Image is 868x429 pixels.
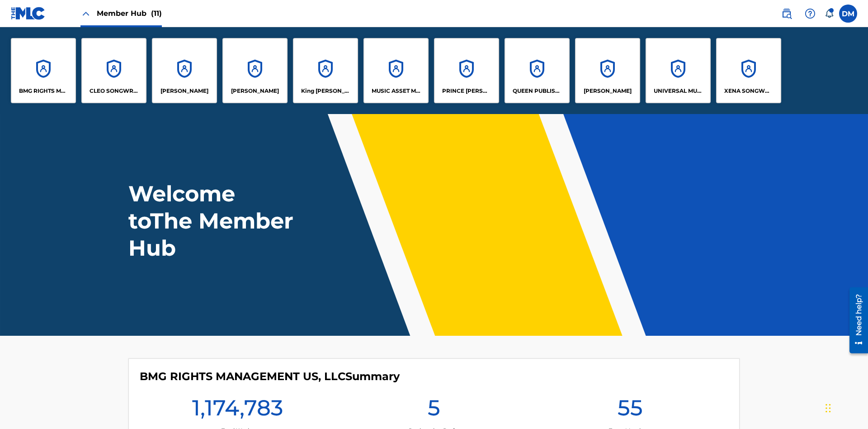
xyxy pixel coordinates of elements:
p: RONALD MCTESTERSON [584,87,632,95]
iframe: Chat Widget [823,386,868,429]
span: (11) [151,9,162,18]
a: Accounts[PERSON_NAME] [222,38,288,103]
h1: 1,174,783 [192,394,283,427]
div: Drag [826,395,831,422]
a: Public Search [778,5,796,23]
a: AccountsMUSIC ASSET MANAGEMENT (MAM) [363,38,429,103]
h1: 55 [618,394,643,427]
a: AccountsCLEO SONGWRITER [81,38,146,103]
p: PRINCE MCTESTERSON [442,87,491,95]
div: Help [801,5,819,23]
a: Accounts[PERSON_NAME] [152,38,217,103]
div: User Menu [839,5,857,23]
h4: BMG RIGHTS MANAGEMENT US, LLC [140,370,400,383]
p: QUEEN PUBLISHA [513,87,562,95]
div: Notifications [825,9,834,18]
a: AccountsQUEEN PUBLISHA [505,38,570,103]
p: XENA SONGWRITER [724,87,774,95]
a: AccountsKing [PERSON_NAME] [293,38,358,103]
iframe: Resource Center [843,284,868,358]
a: AccountsUNIVERSAL MUSIC PUB GROUP [646,38,711,103]
h1: Welcome to The Member Hub [128,180,297,262]
a: AccountsXENA SONGWRITER [716,38,781,103]
a: AccountsBMG RIGHTS MANAGEMENT US, LLC [11,38,76,103]
p: EYAMA MCSINGER [231,87,279,95]
p: ELVIS COSTELLO [160,87,208,95]
img: search [781,8,792,19]
img: help [805,8,816,19]
img: MLC Logo [11,7,46,20]
p: King McTesterson [301,87,350,95]
p: MUSIC ASSET MANAGEMENT (MAM) [372,87,421,95]
span: Member Hub [97,8,162,19]
h1: 5 [428,394,440,427]
a: Accounts[PERSON_NAME] [575,38,640,103]
p: CLEO SONGWRITER [90,87,139,95]
p: UNIVERSAL MUSIC PUB GROUP [654,87,703,95]
p: BMG RIGHTS MANAGEMENT US, LLC [19,87,68,95]
img: Close [80,8,91,19]
a: AccountsPRINCE [PERSON_NAME] [434,38,499,103]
